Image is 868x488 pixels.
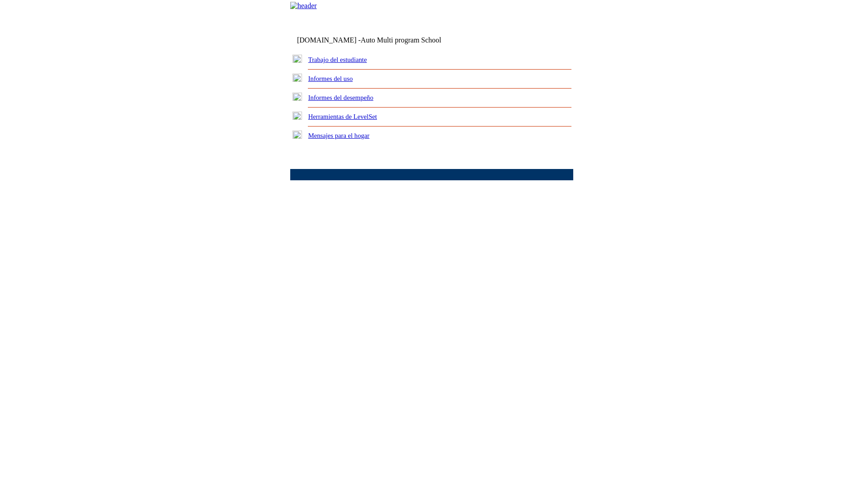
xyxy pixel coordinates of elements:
a: Trabajo del estudiante [308,56,367,63]
nobr: Auto Multi program School [361,36,441,44]
a: Mensajes para el hogar [308,132,370,139]
td: [DOMAIN_NAME] - [297,36,463,44]
img: plus.gif [292,131,302,139]
a: Herramientas de LevelSet [308,113,377,120]
img: plus.gif [292,112,302,120]
a: Informes del uso [308,75,353,82]
img: plus.gif [292,74,302,82]
img: header [290,2,317,10]
img: plus.gif [292,93,302,101]
img: plus.gif [292,55,302,63]
a: Informes del desempeño [308,94,373,101]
